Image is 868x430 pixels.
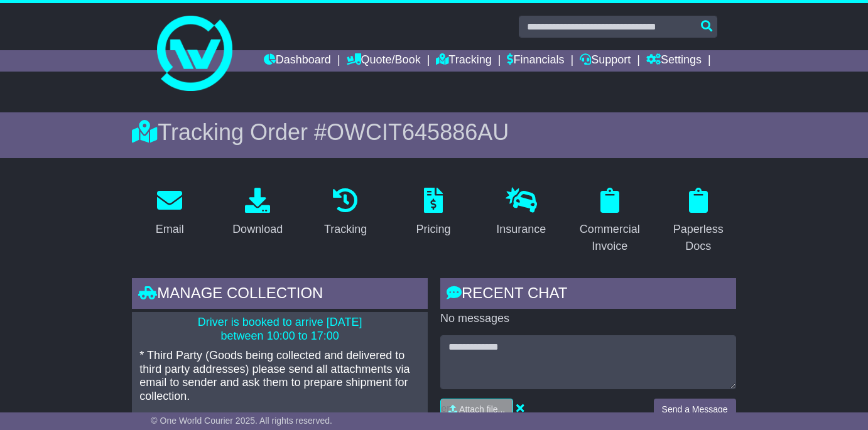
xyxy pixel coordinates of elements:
div: Commercial Invoice [580,221,640,255]
a: Paperless Docs [661,183,736,259]
div: Tracking [324,221,367,238]
div: Tracking Order # [132,119,735,146]
a: Tracking [316,183,375,242]
div: Paperless Docs [669,221,728,255]
a: Email [148,183,192,242]
button: Send a Message [654,399,736,421]
p: Driver is booked to arrive [DATE] between 10:00 to 17:00 [139,316,420,343]
a: Commercial Invoice [572,183,648,259]
a: Financials [507,50,564,72]
a: Tracking [436,50,491,72]
a: Dashboard [264,50,331,72]
a: Download [224,183,291,242]
a: Support [580,50,631,72]
div: RECENT CHAT [440,278,736,312]
div: Insurance [496,221,546,238]
span: OWCIT645886AU [327,119,509,145]
a: Pricing [408,183,458,242]
div: Manage collection [132,278,428,312]
span: © One World Courier 2025. All rights reserved. [151,416,332,426]
div: Email [156,221,184,238]
a: Insurance [488,183,554,242]
p: * Third Party (Goods being collected and delivered to third party addresses) please send all atta... [139,349,420,403]
div: Pricing [416,221,450,238]
p: No messages [440,312,736,326]
a: Settings [646,50,702,72]
div: Download [232,221,283,238]
a: Quote/Book [347,50,421,72]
